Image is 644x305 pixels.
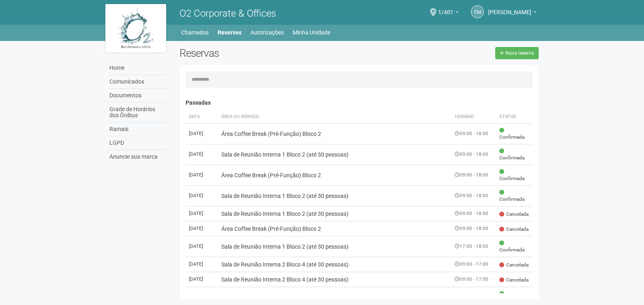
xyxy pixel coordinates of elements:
td: 09:00 - 17:00 [451,272,496,287]
td: Área Coffee Break (Pré-Função) Bloco 2 [218,165,452,185]
td: 09:00 - 18:00 [451,165,496,185]
td: Área Coffee Break (Pré-Função) Bloco 2 [218,221,452,236]
th: Horário [451,110,496,124]
a: Grade de Horários dos Ônibus [107,103,167,122]
td: Área Coffee Break (Pré-Função) Bloco 2 [218,123,452,144]
a: Home [107,61,167,75]
th: Área ou Serviço [218,110,452,124]
td: [DATE] [186,144,218,165]
td: 17:00 - 18:00 [451,236,496,257]
td: 09:00 - 18:00 [451,206,496,221]
td: [DATE] [186,206,218,221]
span: Confirmada [499,240,529,253]
span: Confirmada [499,290,529,304]
span: Confirmada [499,148,529,161]
th: Status [496,110,533,124]
a: 1/401 [438,10,459,17]
td: [DATE] [186,257,218,272]
a: Autorizações [250,27,284,38]
a: Documentos [107,89,167,103]
td: Sala de Reunião Interna 1 Bloco 2 (até 30 pessoas) [218,144,452,165]
td: Sala de Reunião Interna 2 Bloco 4 (até 30 pessoas) [218,257,452,272]
a: Anuncie sua marca [107,150,167,163]
a: EM [471,5,484,18]
a: Chamados [181,27,209,38]
td: [DATE] [186,123,218,144]
span: O2 Corporate & Offices [180,8,276,19]
td: [DATE] [186,185,218,206]
a: Reservas [218,27,242,38]
h4: Passadas [186,100,533,106]
h2: Reservas [180,47,353,59]
span: Confirmada [499,189,529,203]
td: [DATE] [186,272,218,287]
td: 09:00 - 18:00 [451,123,496,144]
td: 09:00 - 18:00 [451,185,496,206]
a: Nova reserva [495,47,539,59]
span: 1/401 [438,1,454,15]
a: LGPD [107,136,167,150]
span: Cancelada [499,211,528,218]
a: [PERSON_NAME] [488,10,537,17]
img: logo.jpg [105,4,166,53]
a: Minha Unidade [293,27,330,38]
span: Confirmada [499,168,529,182]
td: 09:00 - 18:00 [451,144,496,165]
td: 09:00 - 18:00 [451,221,496,236]
span: Confirmada [499,127,529,141]
span: Eloisa Mazoni Guntzel [488,1,531,15]
span: Cancelada [499,277,528,284]
td: Sala de Reunião Interna 1 Bloco 2 (até 30 pessoas) [218,185,452,206]
td: [DATE] [186,236,218,257]
a: Ramais [107,122,167,136]
span: Nova reserva [505,50,534,56]
td: Sala de Reunião Interna 1 Bloco 2 (até 30 pessoas) [218,236,452,257]
td: [DATE] [186,221,218,236]
span: Cancelada [499,262,528,268]
td: Sala de Reunião Interna 1 Bloco 2 (até 30 pessoas) [218,206,452,221]
td: [DATE] [186,165,218,185]
a: Comunicados [107,75,167,89]
span: Cancelada [499,226,528,233]
td: 09:00 - 17:00 [451,257,496,272]
th: Data [186,110,218,124]
td: Sala de Reunião Interna 2 Bloco 4 (até 30 pessoas) [218,272,452,287]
